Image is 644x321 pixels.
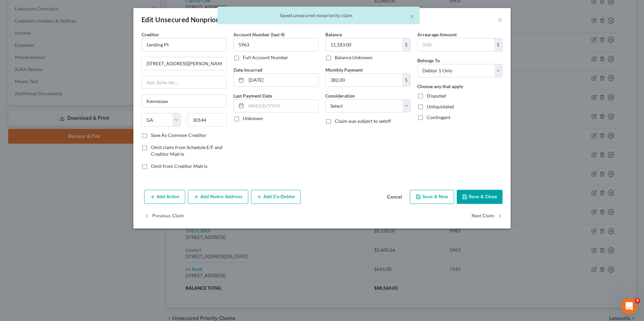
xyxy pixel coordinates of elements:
[144,209,184,223] button: Previous Claim
[325,31,342,38] label: Balance
[141,32,159,37] span: Creditor
[246,74,318,86] input: MM/DD/YYYY
[151,132,206,139] label: Save As Common Creditor
[457,190,503,204] button: Save & Close
[417,58,440,63] span: Belongs To
[151,163,207,169] span: Omit from Creditor Matrix
[233,38,319,51] input: XXXX
[325,92,355,99] label: Consideration
[410,190,454,204] button: Save & New
[418,38,494,51] input: 0.00
[243,115,263,122] label: Unknown
[427,104,454,109] span: Unliquidated
[335,118,391,124] span: Claim was subject to setoff
[246,100,318,112] input: MM/DD/YYYY
[233,92,272,99] label: Last Payment Date
[410,12,414,20] button: ×
[621,298,637,314] iframe: Intercom live chat
[142,57,226,70] input: Enter address...
[188,113,227,127] input: Enter zip...
[427,93,446,99] span: Disputed
[494,38,502,51] div: $
[402,74,410,86] div: $
[243,54,288,61] label: Full Account Number
[427,114,450,120] span: Contingent
[326,74,402,86] input: 0.00
[251,190,301,204] button: Add Co-Debtor
[144,190,185,204] button: Add Action
[325,66,363,73] label: Monthly Payment
[141,38,227,51] input: Search creditor by name...
[142,76,226,89] input: Apt, Suite, etc...
[223,12,414,19] div: Saved unsecured nonpriority claim
[233,66,262,73] label: Date Incurred
[402,38,410,51] div: $
[233,31,285,38] label: Account Number (last 4)
[142,95,226,107] input: Enter city...
[382,190,407,204] button: Cancel
[417,83,463,90] label: Choose any that apply
[326,38,402,51] input: 0.00
[335,54,373,61] label: Balance Unknown
[472,209,503,223] button: Next Claim
[635,298,640,304] span: 5
[417,31,457,38] label: Arrearage Amount
[151,144,222,157] span: Omit claim from Schedule E/F and Creditor Matrix
[188,190,248,204] button: Add Notice Address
